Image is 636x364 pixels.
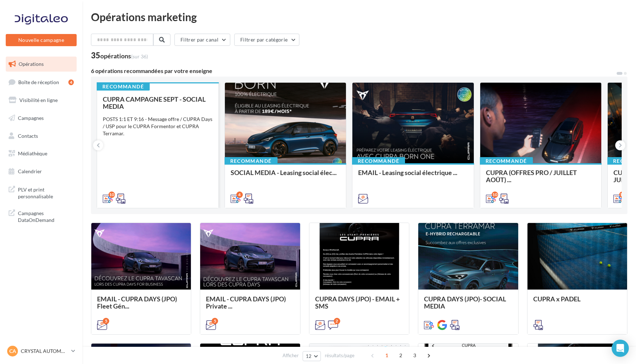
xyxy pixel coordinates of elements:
[4,128,78,144] a: Contacts
[4,111,78,126] a: Campagnes
[103,95,206,110] span: CUPRA CAMPAGNE SEPT - SOCIAL MEDIA
[100,53,148,59] div: opérations
[103,318,109,324] div: 5
[409,350,420,361] span: 3
[4,164,78,179] a: Calendrier
[9,348,16,355] span: CA
[131,53,148,59] span: (sur 36)
[97,83,150,91] div: Recommandé
[303,351,321,361] button: 12
[97,295,177,310] span: EMAIL - CUPRA DAYS (JPO) Fleet Gén...
[4,57,78,72] a: Opérations
[21,348,68,355] p: CRYSTAL AUTOMOBILES
[6,344,77,358] a: CA CRYSTAL AUTOMOBILES
[18,150,47,156] span: Médiathèque
[4,93,78,108] a: Visibilité en ligne
[234,34,299,46] button: Filtrer par catégorie
[91,11,627,22] div: Opérations marketing
[212,318,218,324] div: 5
[334,318,340,324] div: 2
[206,295,286,310] span: EMAIL - CUPRA DAYS (JPO) Private ...
[231,169,337,176] span: SOCIAL MEDIA - Leasing social élec...
[424,295,506,310] span: CUPRA DAYS (JPO)- SOCIAL MEDIA
[18,79,59,85] span: Boîte de réception
[306,353,312,359] span: 12
[18,115,44,121] span: Campagnes
[395,350,406,361] span: 2
[109,191,115,198] div: 10
[236,191,243,198] div: 4
[325,352,355,359] span: résultats/page
[68,79,74,85] div: 4
[91,52,148,59] div: 35
[103,116,213,137] div: POSTS 1:1 ET 9:16 - Message offre / CUPRA Days / USP pour le CUPRA Formentor et CUPRA Terramar.
[18,185,74,200] span: PLV et print personnalisable
[612,340,629,357] div: Open Intercom Messenger
[6,34,77,46] button: Nouvelle campagne
[4,182,78,203] a: PLV et print personnalisable
[480,157,533,165] div: Recommandé
[91,68,616,74] div: 6 opérations recommandées par votre enseigne
[174,34,230,46] button: Filtrer par canal
[19,97,58,103] span: Visibilité en ligne
[4,74,78,90] a: Boîte de réception4
[315,295,400,310] span: CUPRA DAYS (JPO) - EMAIL + SMS
[352,157,405,165] div: Recommandé
[18,168,42,174] span: Calendrier
[225,157,278,165] div: Recommandé
[18,208,74,224] span: Campagnes DataOnDemand
[486,169,577,184] span: CUPRA (OFFRES PRO / JUILLET AOÛT) ...
[4,205,78,227] a: Campagnes DataOnDemand
[381,350,392,361] span: 1
[18,132,38,139] span: Contacts
[533,295,580,303] span: CUPRA x PADEL
[283,352,299,359] span: Afficher
[492,191,498,198] div: 10
[619,191,626,198] div: 11
[358,169,457,176] span: EMAIL - Leasing social électrique ...
[19,61,44,67] span: Opérations
[4,146,78,161] a: Médiathèque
